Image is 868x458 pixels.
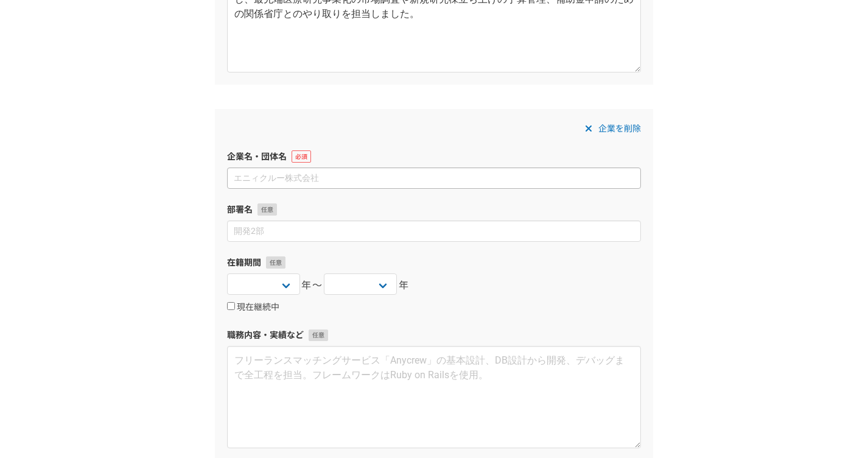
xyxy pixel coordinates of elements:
label: 職務内容・実績など [227,329,641,342]
input: 現在継続中 [227,302,235,310]
input: 開発2部 [227,220,641,242]
label: 在籍期間 [227,256,641,269]
label: 現在継続中 [227,302,279,313]
span: 企業を削除 [598,121,641,136]
label: 企業名・団体名 [227,150,641,163]
input: エニィクルー株式会社 [227,167,641,189]
span: 年〜 [301,278,323,293]
label: 部署名 [227,203,641,216]
span: 年 [399,278,410,293]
